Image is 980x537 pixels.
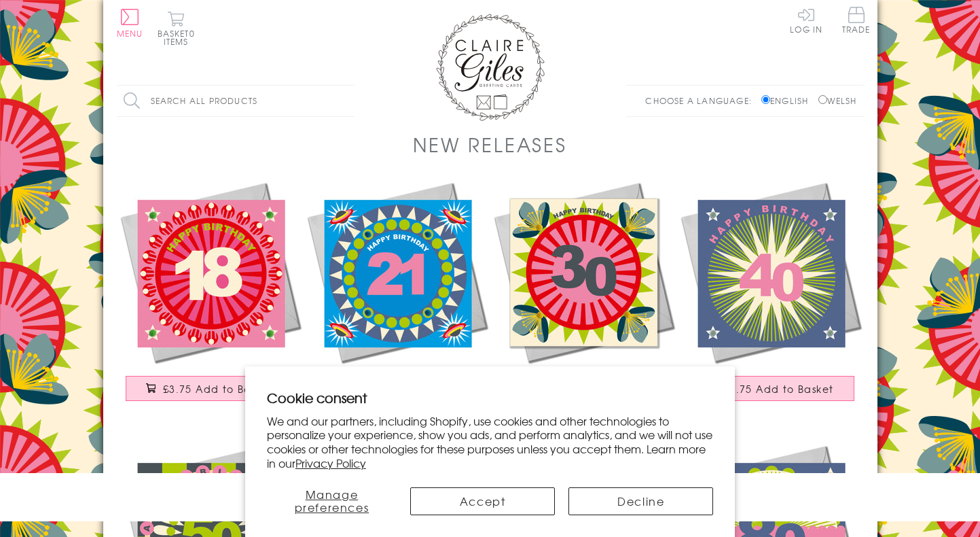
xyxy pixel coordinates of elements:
a: Birthday Card, Age 40 - Starburst, Happy 40th Birthday, Embellished with pompoms £3.75 Add to Basket [677,179,864,415]
label: English [761,94,815,107]
button: £3.75 Add to Basket [126,376,294,401]
span: Trade [842,7,871,33]
button: Basket0 items [158,11,195,46]
input: Search [341,86,355,116]
span: £3.75 Add to Basket [723,382,834,396]
input: English [761,95,770,104]
a: Log In [790,7,822,33]
span: £3.75 Add to Basket [163,382,274,396]
label: Welsh [818,94,857,107]
button: Decline [568,487,713,515]
a: Privacy Policy [295,455,366,471]
a: Birthday Card, Age 30 - Flowers, Happy 30th Birthday, Embellished with pompoms £3.75 Add to Basket [490,179,677,415]
img: Claire Giles Greetings Cards [436,14,545,121]
button: Accept [410,487,555,515]
a: Birthday Card, Age 21 - Blue Circle, Happy 21st Birthday, Embellished with pompoms £3.75 Add to B... [304,179,490,415]
span: Manage preferences [295,486,369,515]
img: Birthday Card, Age 40 - Starburst, Happy 40th Birthday, Embellished with pompoms [677,179,864,366]
a: Trade [842,7,871,36]
input: Search all products [117,86,355,116]
p: We and our partners, including Shopify, use cookies and other technologies to personalize your ex... [267,414,714,470]
img: Birthday Card, Age 21 - Blue Circle, Happy 21st Birthday, Embellished with pompoms [304,179,490,366]
span: 0 items [164,27,195,48]
input: Welsh [818,95,827,104]
h1: New Releases [413,131,566,158]
img: Birthday Card, Age 30 - Flowers, Happy 30th Birthday, Embellished with pompoms [490,179,677,366]
img: Birthday Card, Age 18 - Pink Circle, Happy 18th Birthday, Embellished with pompoms [117,179,304,366]
span: Menu [117,27,143,39]
button: Menu [117,9,143,37]
button: Manage preferences [267,487,397,515]
p: Choose a language: [645,94,759,107]
a: Birthday Card, Age 18 - Pink Circle, Happy 18th Birthday, Embellished with pompoms £3.75 Add to B... [117,179,304,415]
h2: Cookie consent [267,388,714,407]
button: £3.75 Add to Basket [686,376,854,401]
